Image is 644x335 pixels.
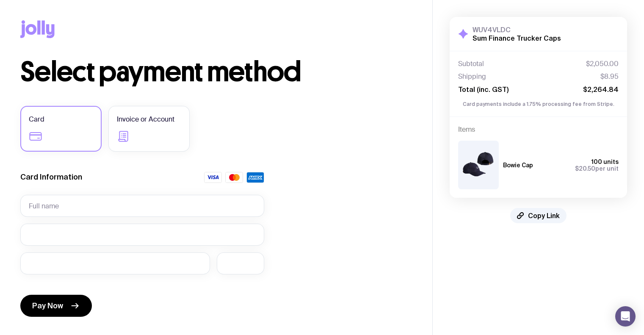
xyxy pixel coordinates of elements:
iframe: Secure expiration date input frame [29,259,202,267]
span: Shipping [458,72,486,81]
span: per unit [575,165,619,172]
h2: Sum Finance Trucker Caps [473,34,561,42]
span: Card [29,114,44,125]
button: Copy Link [510,208,567,223]
h4: Items [458,125,619,134]
p: Card payments include a 1.75% processing fee from Stripe. [458,100,619,108]
span: $2,050.00 [586,60,619,68]
span: Copy Link [528,211,560,220]
span: Pay Now [32,301,63,311]
span: $2,264.84 [583,85,619,94]
span: Invoice or Account [117,114,174,125]
iframe: Secure CVC input frame [225,259,256,267]
h3: Bowie Cap [503,162,533,169]
label: Card Information [20,172,82,182]
button: Pay Now [20,295,92,317]
span: Total (inc. GST) [458,85,509,94]
span: $20.50 [575,165,595,172]
span: 100 units [591,158,619,165]
h3: WUV4VLDC [473,25,561,34]
iframe: Secure card number input frame [29,230,256,238]
span: $8.95 [600,72,619,81]
h1: Select payment method [20,58,412,86]
span: Subtotal [458,60,484,68]
div: Open Intercom Messenger [615,306,636,327]
input: Full name [20,195,264,217]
